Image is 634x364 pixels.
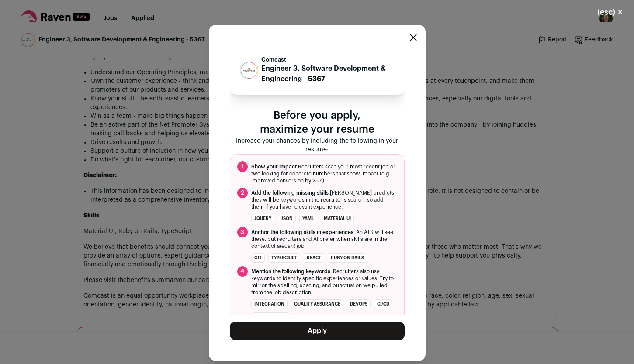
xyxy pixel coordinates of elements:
p: Increase your chances by including the following in your resume: [230,137,405,154]
span: 4 [237,266,248,277]
li: Git [251,253,265,263]
span: . An ATS will see these, but recruiters and AI prefer when skills are in the context of a [251,229,397,250]
li: CI/CD [374,299,392,309]
img: 2b6aeab970b3189099869cc1ddbd97e67b7c05e38648a67bb7757ac982c53954.jpg [241,62,257,79]
li: Ruby on Rails [328,253,367,263]
span: . Recruiters also use keywords to identify specific experiences or values. Try to mirror the spel... [251,268,397,296]
button: Apply [230,322,405,340]
li: jQuery [251,214,274,223]
span: Anchor the following skills in experiences [251,230,353,235]
span: Show your impact. [251,164,298,169]
button: Close modal [587,3,634,22]
button: Close modal [410,34,417,41]
span: Mention the following keywords [251,269,330,274]
li: JSON [278,214,296,223]
p: Before you apply, maximize your resume [230,109,405,137]
li: Collaborate [251,312,290,322]
p: Comcast [261,56,394,63]
i: recent job. [280,244,306,249]
li: YAML [299,214,317,223]
span: Add the following missing skills. [251,190,330,196]
li: Material UI [321,214,354,223]
li: Integration [251,299,288,309]
li: TypeScript [268,253,300,263]
span: 1 [237,161,248,172]
span: Recruiters scan your most recent job or two looking for concrete numbers that show impact (e.g., ... [251,163,397,184]
span: [PERSON_NAME] predicts they will be keywords in the recruiter's search, so add them if you have r... [251,189,397,210]
li: DevOps [347,299,371,309]
span: 2 [237,188,248,198]
span: 3 [237,227,248,237]
li: Quality Assurance [291,299,343,309]
p: Engineer 3, Software Development & Engineering - 5367 [261,63,394,84]
li: React [304,253,324,263]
